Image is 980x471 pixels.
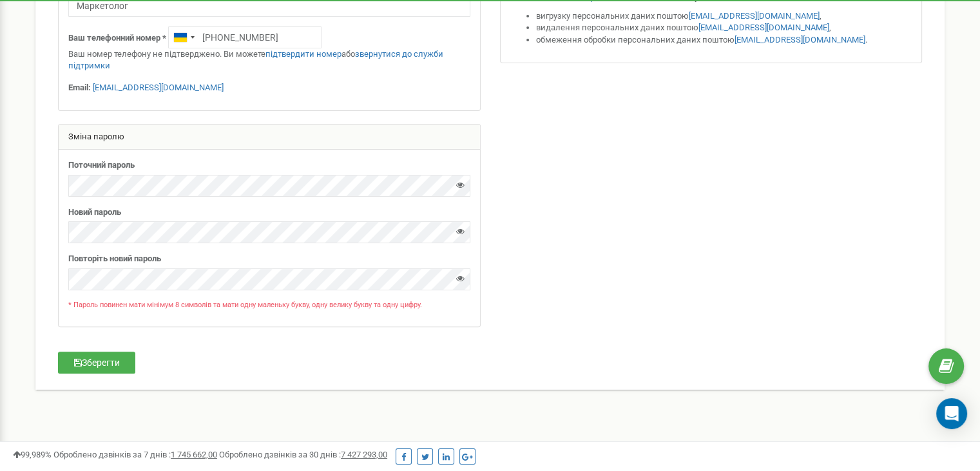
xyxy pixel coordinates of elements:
[58,352,135,374] button: Зберегти
[53,450,217,459] span: Оброблено дзвінків за 7 днів :
[68,253,161,265] label: Повторіть новий пароль
[68,32,166,45] label: Ваш телефонний номер *
[219,450,387,459] span: Оброблено дзвінків за 30 днів :
[689,11,820,21] a: [EMAIL_ADDRESS][DOMAIN_NAME]
[265,49,341,59] a: підтвердити номер
[536,34,912,46] li: обмеження обробки персональних даних поштою .
[536,10,912,23] li: вигрузку персональних даних поштою ,
[68,206,121,219] label: Новий пароль
[341,450,387,459] u: 7 427 293,00
[735,35,865,45] a: [EMAIL_ADDRESS][DOMAIN_NAME]
[68,48,470,72] p: Ваш номер телефону не підтверджено. Ви можете або
[68,300,470,310] p: * Пароль повинен мати мінімум 8 символів та мати одну маленьку букву, одну велику букву та одну ц...
[68,159,135,172] label: Поточний пароль
[93,83,224,92] a: [EMAIL_ADDRESS][DOMAIN_NAME]
[68,83,91,92] strong: Email:
[536,22,912,34] li: видалення персональних даних поштою ,
[171,450,217,459] u: 1 745 662,00
[936,398,967,429] div: Open Intercom Messenger
[169,27,198,48] div: Telephone country code
[698,23,829,32] a: [EMAIL_ADDRESS][DOMAIN_NAME]
[13,450,52,459] span: 99,989%
[59,125,480,150] div: Зміна паролю
[168,26,322,48] input: +1-800-555-55-55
